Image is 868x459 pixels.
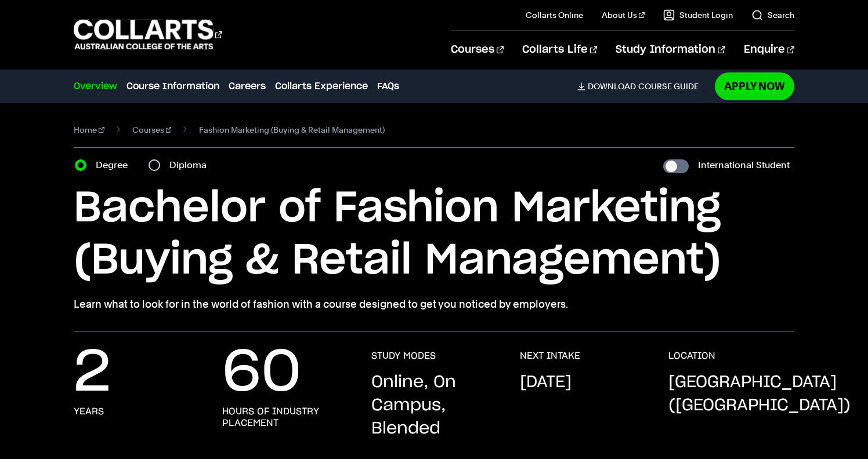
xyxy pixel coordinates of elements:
a: Student Login [663,9,733,21]
span: Fashion Marketing (Buying & Retail Management) [199,122,385,138]
h3: years [74,406,104,417]
p: [DATE] [520,371,572,394]
a: Collarts Life [522,31,597,69]
h3: LOCATION [668,350,715,362]
h3: STUDY MODES [371,350,436,362]
h1: Bachelor of Fashion Marketing (Buying & Retail Management) [74,183,794,287]
a: Courses [451,31,504,69]
span: Download [588,81,636,92]
a: Courses [132,122,172,138]
a: Collarts Experience [275,79,368,93]
h3: NEXT INTAKE [520,350,580,362]
a: FAQs [377,79,399,93]
a: Home [74,122,104,138]
label: Degree [96,157,135,173]
a: Collarts Online [526,9,583,21]
a: Enquire [744,31,794,69]
h3: Hours of industry placement [222,406,348,429]
label: Diploma [169,157,214,173]
a: DownloadCourse Guide [577,81,708,92]
a: About Us [602,9,645,21]
a: Careers [229,79,266,93]
p: Learn what to look for in the world of fashion with a course designed to get you noticed by emplo... [74,296,794,312]
a: Search [751,9,794,21]
a: Course Information [126,79,219,93]
a: Overview [74,79,117,93]
div: Go to homepage [74,18,222,51]
p: Online, On Campus, Blended [371,371,497,440]
a: Apply Now [715,72,794,100]
label: International Student [698,157,790,173]
p: [GEOGRAPHIC_DATA] ([GEOGRAPHIC_DATA]) [668,371,851,417]
a: Study Information [616,31,725,69]
p: 2 [74,350,111,396]
p: 60 [222,350,301,396]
